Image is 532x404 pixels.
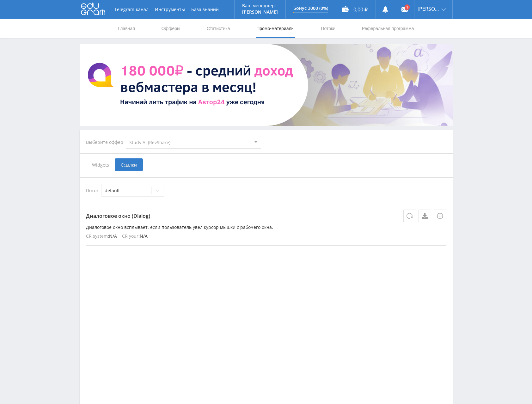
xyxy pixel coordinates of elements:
p: Ваш менеджер: [242,3,278,8]
li: : N/A [122,234,148,239]
li: : N/A [86,234,117,239]
span: Widgets [86,158,115,171]
a: Статистика [206,19,231,38]
span: Ссылки [115,158,143,171]
div: Выберите оффер [86,140,126,145]
p: Диалоговое окно всплывает, если пользователь увел курсор мышки с рабочего окна. [86,225,446,230]
a: Главная [118,19,136,38]
p: Диалоговое окно (Dialog) [86,210,446,222]
img: BannerAvtor24 [80,44,453,126]
p: [PERSON_NAME] [242,9,278,15]
span: CR your [122,234,138,239]
span: CR system [86,234,108,239]
a: Реферальная программа [361,19,415,38]
a: Скачать [419,210,431,222]
span: [PERSON_NAME] [418,6,440,11]
button: Настройки [434,210,446,222]
div: Поток [86,184,446,197]
a: Офферы [161,19,181,38]
a: Промо-материалы [256,19,295,38]
a: Потоки [320,19,336,38]
button: Обновить [403,210,416,222]
p: Бонус 3000 (0%) [293,6,328,11]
